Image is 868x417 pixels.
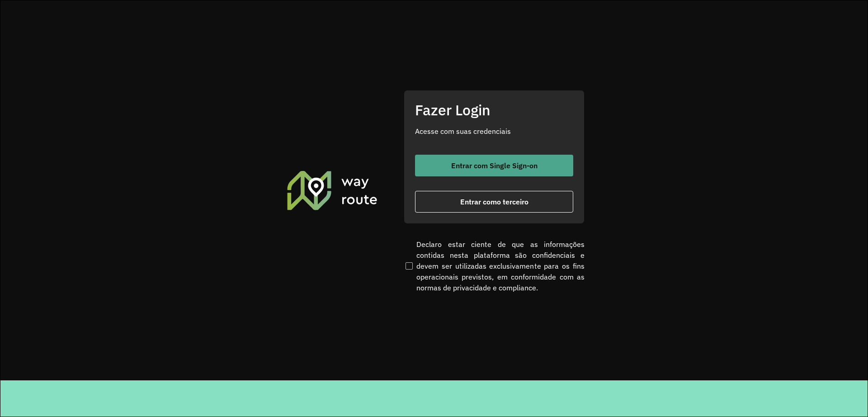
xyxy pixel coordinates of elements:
[451,162,538,169] span: Entrar com Single Sign-on
[415,126,573,137] p: Acesse com suas credenciais
[286,170,379,211] img: Roteirizador AmbevTech
[460,198,528,205] span: Entrar como terceiro
[404,239,585,293] label: Declaro estar ciente de que as informações contidas nesta plataforma são confidenciais e devem se...
[415,155,573,176] button: button
[415,191,573,213] button: button
[415,101,573,118] h2: Fazer Login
